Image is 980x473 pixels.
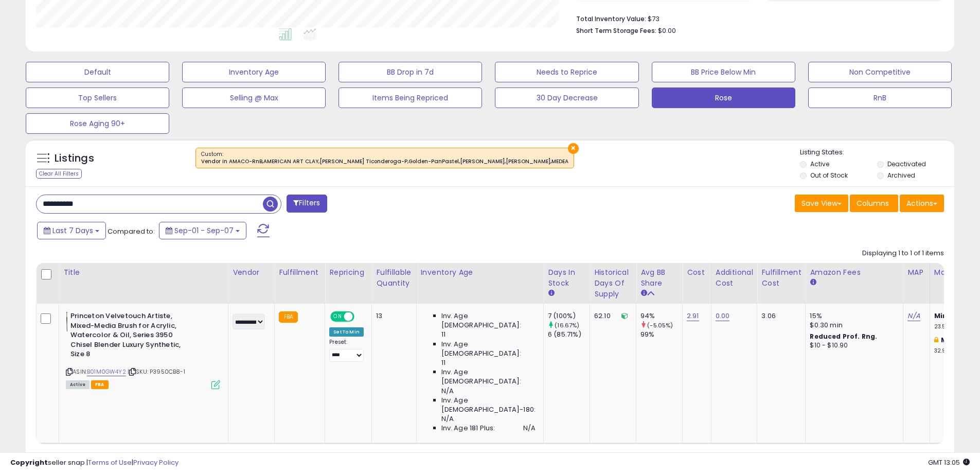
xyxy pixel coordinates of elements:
button: Sep-01 - Sep-07 [159,222,246,239]
button: Needs to Reprice [495,62,638,82]
span: 11 [441,330,446,339]
small: (-5.05%) [647,321,673,329]
b: Total Inventory Value: [576,14,646,23]
small: Days In Stock. [548,289,554,298]
div: seller snap | | [10,458,179,468]
a: Terms of Use [88,458,132,467]
img: 11Xf7Fy3Y1L._SL40_.jpg [66,311,68,332]
button: BB Price Below Min [652,62,795,82]
div: 94% [640,311,682,321]
button: BB Drop in 7d [338,62,482,82]
li: $73 [576,12,936,24]
div: 13 [376,311,408,321]
span: Last 7 Days [52,225,93,236]
div: ASIN: [66,311,220,388]
div: 99% [640,330,682,339]
div: Cost [687,267,707,278]
button: Rose Aging 90+ [26,113,169,134]
button: Rose [652,87,795,108]
div: Displaying 1 to 1 of 1 items [862,249,944,258]
span: N/A [441,387,454,396]
button: Default [26,62,169,82]
strong: Copyright [10,458,48,467]
span: Inv. Age [DEMOGRAPHIC_DATA]: [441,367,536,386]
button: Last 7 Days [37,222,106,239]
span: Inv. Age [DEMOGRAPHIC_DATA]: [441,311,536,330]
span: N/A [523,424,536,433]
span: Sep-01 - Sep-07 [174,225,234,236]
div: Fulfillment Cost [761,267,801,289]
button: Inventory Age [182,62,326,82]
b: Princeton Velvetouch Artiste, Mixed-Media Brush for Acrylic, Watercolor & Oil, Series 3950 Chisel... [70,311,195,362]
th: CSV column name: cust_attr_2_Vendor [228,263,275,304]
div: Set To Min [329,327,364,337]
a: Privacy Policy [133,458,179,467]
span: FBA [91,380,109,389]
div: Fulfillment [279,267,320,278]
div: Vendor [233,267,270,278]
div: Avg BB Share [640,267,678,289]
span: 2025-09-16 13:05 GMT [928,458,970,467]
div: Preset: [329,339,364,362]
span: All listings currently available for purchase on Amazon [66,380,90,389]
div: 15% [810,311,895,321]
button: Actions [900,195,944,212]
label: Archived [887,171,915,180]
span: Inv. Age [DEMOGRAPHIC_DATA]-180: [441,396,536,414]
b: Max: [941,335,959,345]
b: Reduced Prof. Rng. [810,332,877,341]
b: Short Term Storage Fees: [576,26,656,35]
div: Days In Stock [548,267,585,289]
a: 2.91 [687,311,699,321]
small: FBA [279,311,298,323]
span: Inv. Age [DEMOGRAPHIC_DATA]: [441,340,536,358]
button: Top Sellers [26,87,169,108]
div: Additional Cost [716,267,753,289]
div: Inventory Age [421,267,539,278]
div: Repricing [329,267,367,278]
span: Columns [857,198,889,208]
button: 30 Day Decrease [495,87,638,108]
button: × [568,143,579,154]
h5: Listings [55,151,94,166]
button: Save View [795,195,848,212]
div: $0.30 min [810,321,895,330]
label: Out of Stock [810,171,848,180]
span: 11 [441,358,446,367]
button: Columns [850,195,898,212]
div: 6 (85.71%) [548,330,590,339]
div: 3.06 [761,311,797,321]
span: OFF [353,312,369,321]
div: MAP [907,267,925,278]
a: 0.00 [716,311,730,321]
div: Clear All Filters [36,169,82,179]
div: Vendor in AMACO-RnB,AMERICAN ART CLAY,[PERSON_NAME] Ticonderoga-P,Golden-PanPastel,[PERSON_NAME],... [201,158,568,165]
button: Non Competitive [808,62,952,82]
b: Min: [934,311,950,321]
div: $10 - $10.90 [810,341,895,350]
span: N/A [441,414,454,424]
div: Fulfillable Quantity [376,267,412,289]
span: Compared to: [108,226,155,236]
div: Historical Days Of Supply [594,267,632,300]
small: Amazon Fees. [810,278,816,287]
span: Inv. Age 181 Plus: [441,424,495,433]
button: RnB [808,87,952,108]
a: B01M0GW4Y2 [87,367,126,376]
span: ON [331,312,344,321]
div: Title [63,267,224,278]
label: Active [810,160,829,168]
span: $0.00 [658,26,676,36]
button: Selling @ Max [182,87,326,108]
p: Listing States: [800,148,954,157]
div: 62.10 [594,311,628,321]
div: Amazon Fees [810,267,899,278]
span: | SKU: P3950CB8-1 [128,367,185,376]
div: 7 (100%) [548,311,590,321]
small: (16.67%) [555,321,579,329]
small: Avg BB Share. [640,289,647,298]
button: Items Being Repriced [338,87,482,108]
button: Filters [287,195,327,213]
span: Custom: [201,150,568,166]
label: Deactivated [887,160,926,168]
